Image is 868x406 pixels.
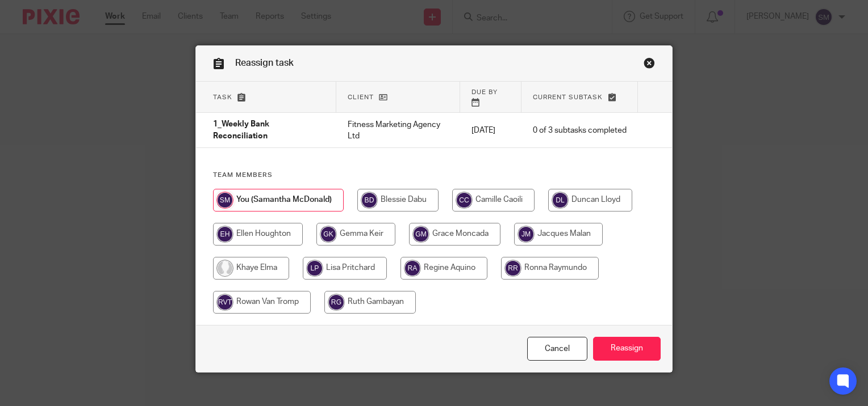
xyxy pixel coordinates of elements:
[593,337,661,361] input: Reassign
[348,94,374,100] span: Client
[521,113,638,148] td: 0 of 3 subtasks completed
[533,94,603,100] span: Current subtask
[213,121,269,141] span: 1_Weekly Bank Reconciliation
[348,119,448,142] p: Fitness Marketing Agency Ltd
[213,94,232,100] span: Task
[213,171,655,180] h4: Team members
[644,57,655,73] a: Close this dialog window
[235,58,294,67] span: Reassign task
[527,337,587,361] a: Close this dialog window
[471,89,498,95] span: Due by
[471,125,510,136] p: [DATE]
